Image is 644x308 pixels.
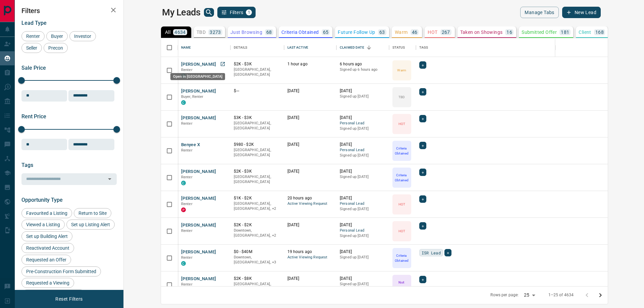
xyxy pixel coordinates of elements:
[340,201,386,207] span: Personal Lead
[506,30,512,35] p: 16
[181,175,193,179] span: Renter
[284,38,337,57] div: Last Active
[66,220,115,230] div: Set up Listing Alert
[393,253,411,263] p: Criteria Obtained
[389,38,416,57] div: Status
[340,174,386,180] p: Signed up [DATE]
[422,249,441,256] span: ISR Lead
[46,45,65,51] span: Precon
[181,255,193,260] span: Renter
[247,10,251,15] span: 1
[24,210,70,216] span: Favourited a Listing
[419,115,426,122] div: +
[210,30,221,35] p: 3273
[234,249,281,255] p: $0 - $40M
[24,234,70,239] span: Set up Building Alert
[490,292,519,298] p: Rows per page:
[340,115,386,121] p: [DATE]
[234,67,281,77] p: [GEOGRAPHIC_DATA], [GEOGRAPHIC_DATA]
[379,30,385,35] p: 63
[24,245,72,251] span: Reactivated Account
[340,142,386,147] p: [DATE]
[21,65,46,71] span: Sale Price
[181,121,193,126] span: Renter
[74,208,111,218] div: Return to Site
[24,280,72,286] span: Requested a Viewing
[181,207,186,212] div: property.ca
[340,195,386,201] p: [DATE]
[521,290,537,300] div: 25
[340,94,386,99] p: Signed up [DATE]
[21,162,33,168] span: Tags
[234,222,281,228] p: $2K - $2K
[181,169,216,175] button: [PERSON_NAME]
[562,7,601,18] button: New Lead
[178,38,230,57] div: Name
[181,61,216,68] button: [PERSON_NAME]
[69,31,96,41] div: Investor
[287,115,333,121] p: [DATE]
[21,243,74,253] div: Reactivated Account
[24,222,62,227] span: Viewed a Listing
[398,202,405,207] p: HOT
[287,88,333,94] p: [DATE]
[522,30,557,35] p: Submitted Offer
[323,30,329,35] p: 65
[21,7,117,15] h2: Filters
[197,30,206,35] p: TBD
[234,255,281,265] p: North York, Midtown | Central, Toronto
[340,121,386,126] span: Personal Lead
[340,67,386,72] p: Signed up 6 hours ago
[416,38,626,57] div: Tags
[21,43,42,53] div: Seller
[24,45,40,51] span: Seller
[181,261,186,266] div: condos.ca
[340,282,386,287] p: Signed up [DATE]
[21,113,46,120] span: Rent Price
[234,174,281,185] p: [GEOGRAPHIC_DATA], [GEOGRAPHIC_DATA]
[340,88,386,94] p: [DATE]
[397,68,406,73] p: Warm
[392,38,405,57] div: Status
[419,142,426,149] div: +
[72,34,94,39] span: Investor
[419,38,428,57] div: Tags
[21,197,63,203] span: Opportunity Type
[287,61,333,67] p: 1 hour ago
[44,43,68,53] div: Precon
[442,30,450,35] p: 267
[340,169,386,174] p: [DATE]
[181,38,191,57] div: Name
[422,115,424,122] span: +
[393,146,411,156] p: Criteria Obtained
[287,276,333,282] p: [DATE]
[422,223,424,229] span: +
[419,61,426,69] div: +
[51,293,87,305] button: Reset Filters
[419,276,426,283] div: +
[49,34,65,39] span: Buyer
[234,282,281,292] p: [GEOGRAPHIC_DATA], [GEOGRAPHIC_DATA]
[162,7,201,18] h1: My Leads
[24,257,69,262] span: Requested an Offer
[422,169,424,176] span: +
[520,7,558,18] button: Manage Tabs
[266,30,272,35] p: 68
[181,148,193,152] span: Renter
[412,30,418,35] p: 46
[234,115,281,121] p: $3K - $3K
[234,147,281,158] p: [GEOGRAPHIC_DATA], [GEOGRAPHIC_DATA]
[287,195,333,201] p: 20 hours ago
[21,278,74,288] div: Requested a Viewing
[428,30,437,35] p: HOT
[340,38,364,57] div: Claimed Date
[181,100,186,105] div: condos.ca
[234,121,281,131] p: [GEOGRAPHIC_DATA], [GEOGRAPHIC_DATA]
[234,38,248,57] div: Details
[336,38,389,57] div: Claimed Date
[181,181,186,185] div: condos.ca
[419,88,426,96] div: +
[170,73,225,80] div: Open in [GEOGRAPHIC_DATA]
[460,30,503,35] p: Taken on Showings
[594,289,607,302] button: Go to next page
